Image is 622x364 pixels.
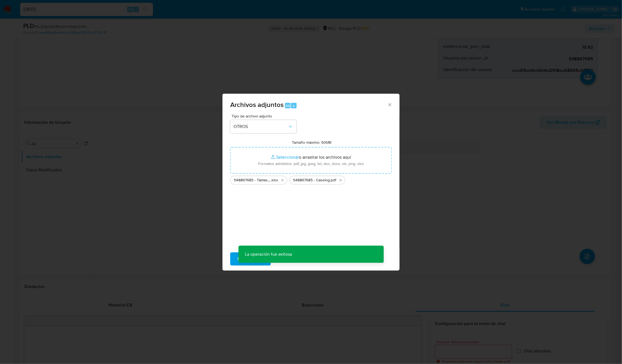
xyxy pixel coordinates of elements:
[387,102,392,107] button: Cerrar
[230,252,271,266] button: Subir archivo
[239,246,299,263] p: La operación fue exitosa
[292,140,332,145] label: Tamaño máximo: 50MB
[337,177,344,184] button: Eliminar 548867685 - Caselog.pdf
[234,124,288,129] span: OTROS
[230,100,284,109] span: Archivos adjuntos
[271,177,278,183] span: .xlsx
[330,177,336,183] span: .pdf
[232,114,298,118] span: Tipo de archivo adjunto
[237,253,264,265] span: Subir archivo
[286,103,290,108] span: Alt
[234,177,271,183] span: 548867685 - Tablas Transaccionales 1.3.0
[230,120,297,133] button: OTROS
[293,177,330,183] span: 548867685 - Caselog
[293,103,295,108] span: a
[280,253,298,265] span: Cancelar
[279,177,286,184] button: Eliminar 548867685 - Tablas Transaccionales 1.3.0.xlsx
[230,174,392,185] ul: Archivos seleccionados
